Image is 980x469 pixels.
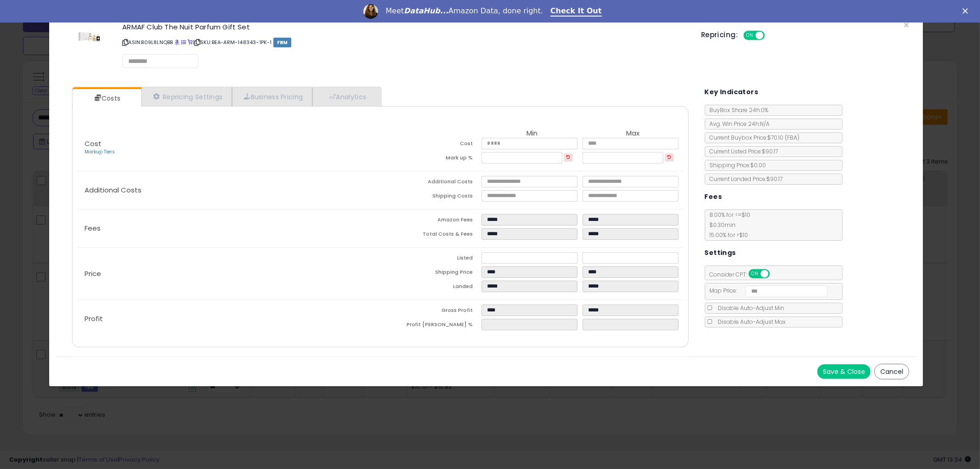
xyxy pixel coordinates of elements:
[312,87,380,106] a: Analytics
[705,271,782,278] span: Consider CPT:
[744,32,756,40] span: ON
[175,39,180,46] a: BuyBox page
[583,130,684,138] th: Max
[122,35,687,50] p: ASIN: B09L8LNQBB | SKU: BEA-ARM-148343-1PK-1
[705,161,766,169] span: Shipping Price: $0.00
[874,364,909,379] button: Cancel
[705,86,759,98] h5: Key Indicators
[550,6,602,17] a: Check It Out
[903,18,909,32] span: ×
[705,211,751,239] span: 8.00 % for <= $10
[705,221,736,229] span: $0.30 min
[714,318,786,326] span: Disable Auto-Adjust Max
[181,39,186,46] a: All offer listings
[122,23,687,30] h3: ARMAF Club The Nuit Parfum Gift Set
[232,87,312,106] a: Business Pricing
[187,39,193,46] a: Your listing only
[77,315,380,322] p: Profit
[363,4,378,19] img: Profile image for Georgie
[749,270,761,278] span: ON
[77,186,380,194] p: Additional Costs
[380,305,482,319] td: Gross Profit
[817,364,871,379] button: Save & Close
[705,175,783,183] span: Current Landed Price: $90.17
[705,106,769,114] span: BuyBox Share 24h: 0%
[385,6,543,16] div: Meet Amazon Data, done right.
[705,120,770,128] span: Avg. Win Price 24h: N/A
[142,87,232,106] a: Repricing Settings
[77,225,380,232] p: Fees
[482,130,583,138] th: Min
[75,23,103,51] img: 31T5bvW4yvL._SL60_.jpg
[768,270,783,278] span: OFF
[85,148,115,155] a: Markup Tiers
[380,214,482,228] td: Amazon Fees
[380,319,482,333] td: Profit [PERSON_NAME] %
[714,304,785,312] span: Disable Auto-Adjust Min
[705,191,722,203] h5: Fees
[380,228,482,243] td: Total Costs & Fees
[705,147,778,155] span: Current Listed Price: $90.17
[380,281,482,295] td: Landed
[705,287,828,294] span: Map Price:
[380,252,482,266] td: Listed
[768,134,800,141] span: $70.10
[785,134,800,141] span: ( FBA )
[380,152,482,166] td: Mark up %
[705,247,736,259] h5: Settings
[963,8,972,14] div: Close
[77,140,380,156] p: Cost
[705,134,800,141] span: Current Buybox Price:
[380,266,482,281] td: Shipping Price
[764,32,778,40] span: OFF
[77,270,380,277] p: Price
[701,31,738,39] h5: Repricing:
[73,89,141,107] a: Costs
[404,6,448,15] i: DataHub...
[380,190,482,204] td: Shipping Costs
[705,231,748,239] span: 15.00 % for > $10
[380,176,482,190] td: Additional Costs
[273,38,292,47] span: FBM
[380,138,482,152] td: Cost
